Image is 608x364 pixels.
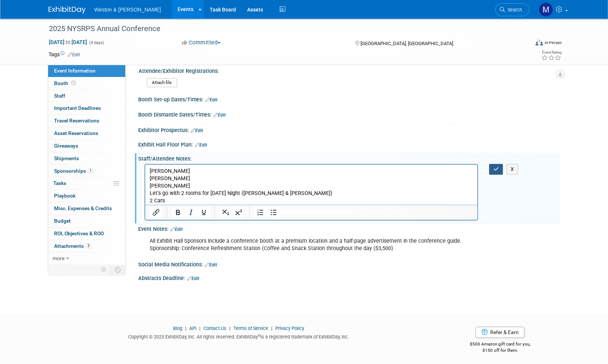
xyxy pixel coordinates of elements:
a: ROI, Objectives & ROO [48,227,125,240]
div: Abstracts Deadline: [138,273,560,282]
span: 3 [86,243,91,249]
a: Terms of Service [233,326,268,331]
a: Staff [48,90,125,102]
div: $500 Amazon gift card for you, [440,336,560,353]
a: Important Deadlines [48,102,125,114]
span: | [227,326,232,331]
iframe: Rich Text Area [145,165,478,205]
span: Event Information [54,68,96,74]
span: to [64,39,72,45]
a: Attachments3 [48,240,125,252]
a: more [48,252,125,264]
a: Misc. Expenses & Credits [48,202,125,215]
button: Bold [172,207,184,218]
span: [DATE] [DATE] [49,39,87,45]
div: Event Rating [541,51,561,54]
span: Booth not reserved yet [70,80,77,86]
div: Staff/Attendee Notes: [138,153,560,162]
div: Attendee/Exhibitor Registrations: [139,65,556,75]
span: Giveaways [54,143,78,149]
span: 1 [88,168,93,173]
sup: ® [258,334,260,338]
span: Misc. Expenses & Credits [54,205,112,211]
div: Exhibit Hall Floor Plan: [138,139,560,149]
div: $150 off for them. [440,347,560,354]
button: Superscript [232,207,245,218]
a: Edit [68,52,80,57]
span: Tasks [53,180,66,186]
span: Booth [54,80,77,86]
span: ROI, Objectives & ROO [54,230,104,236]
div: Event Notes: [138,223,560,233]
div: All Exhibit Hall Sponsors include a conference booth at a premium location and a half-page advert... [144,234,478,256]
a: Edit [213,112,226,118]
a: Edit [191,128,203,133]
a: Blog [173,326,182,331]
span: | [183,326,188,331]
a: Contact Us [203,326,226,331]
div: Booth Set-up Dates/Times: [138,94,560,104]
a: Search [495,3,529,16]
div: 2025 NYSRPS Annual Conference [46,22,518,36]
span: Weston & [PERSON_NAME] [94,7,161,13]
span: Budget [54,218,71,224]
span: Attachments [54,243,91,249]
div: Copyright © 2025 ExhibitDay, Inc. All rights reserved. ExhibitDay is a registered trademark of Ex... [49,332,429,340]
button: Italic [185,207,197,218]
a: Budget [48,215,125,227]
button: Underline [197,207,210,218]
span: Important Deadlines [54,105,101,111]
a: Edit [170,227,183,232]
button: Numbered list [254,207,267,218]
span: | [269,326,274,331]
button: Subscript [219,207,232,218]
span: Search [505,7,522,13]
span: (4 days) [89,40,104,45]
img: ExhibitDay [49,6,86,14]
a: API [189,326,196,331]
a: Giveaways [48,140,125,152]
a: Privacy Policy [275,326,304,331]
img: Format-Inperson.png [535,40,543,45]
button: Insert/edit link [150,207,162,218]
span: Travel Reservations [54,118,99,124]
a: Refer & Earn [475,327,524,338]
span: [GEOGRAPHIC_DATA], [GEOGRAPHIC_DATA] [361,41,453,46]
a: Edit [187,276,199,281]
a: Travel Reservations [48,115,125,127]
a: Asset Reservations [48,127,125,139]
a: Tasks [48,177,125,189]
a: Playbook [48,190,125,202]
div: Event Format [485,38,562,50]
span: Staff [54,93,65,99]
td: Toggle Event Tabs [110,265,125,274]
span: Shipments [54,155,79,161]
td: Tags [49,51,80,58]
a: Shipments [48,152,125,165]
td: Personalize Event Tab Strip [97,265,110,274]
div: Booth Dismantle Dates/Times: [138,109,560,119]
a: Edit [195,142,207,148]
span: more [53,255,64,261]
div: In-Person [544,40,561,45]
img: Mary Ann Trujillo [539,3,553,17]
a: Booth [48,77,125,90]
button: Committed [179,39,223,47]
span: | [197,326,202,331]
a: Event Information [48,65,125,77]
span: Sponsorships [54,168,93,174]
div: Social Media Notifications: [138,259,560,269]
button: Bullet list [267,207,280,218]
a: Edit [205,97,217,102]
button: X [506,164,518,175]
div: Exhibitor Prospectus: [138,125,560,134]
span: Asset Reservations [54,130,98,136]
a: Edit [205,262,217,267]
a: Sponsorships1 [48,165,125,177]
